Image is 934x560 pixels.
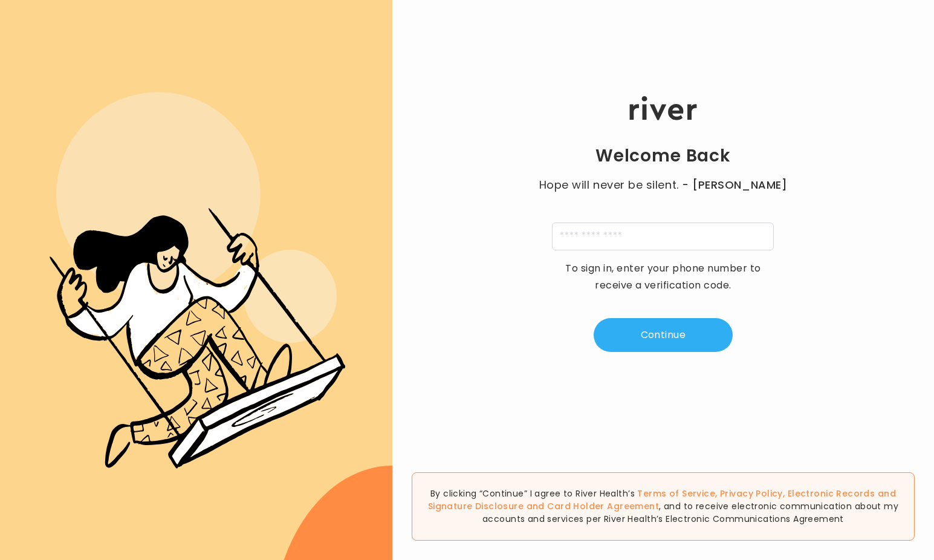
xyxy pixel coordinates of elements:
p: To sign in, enter your phone number to receive a verification code. [557,260,769,294]
span: , and to receive electronic communication about my accounts and services per River Health’s Elect... [482,500,898,525]
h1: Welcome Back [595,145,731,167]
a: Card Holder Agreement [547,500,659,512]
p: Hope will never be silent. [527,177,799,194]
span: , , and [428,487,896,512]
a: Terms of Service [637,487,715,500]
span: - [PERSON_NAME] [682,177,787,194]
a: Electronic Records and Signature Disclosure [428,487,896,512]
div: By clicking “Continue” I agree to River Health’s [412,472,915,541]
a: Privacy Policy [720,487,783,500]
button: Continue [594,318,733,352]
